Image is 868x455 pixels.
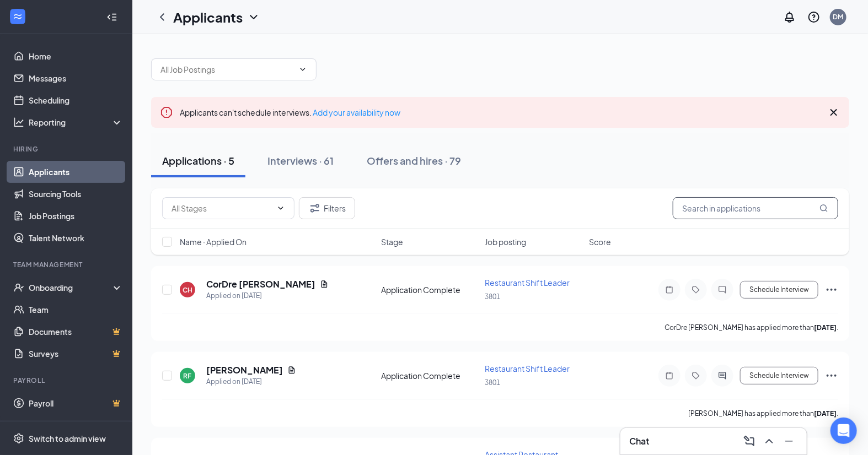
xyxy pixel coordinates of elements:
[485,236,527,247] span: Job posting
[814,323,837,332] b: [DATE]
[13,144,121,154] div: Hiring
[825,369,838,382] svg: Ellipses
[180,107,400,117] span: Applicants can't schedule interviews.
[716,371,729,380] svg: ActiveChat
[485,292,501,301] span: 3801
[276,204,285,213] svg: ChevronDown
[485,278,570,288] span: Restaurant Shift Leader
[320,280,329,289] svg: Document
[206,290,329,301] div: Applied on [DATE]
[13,260,121,269] div: Team Management
[160,63,294,75] input: All Job Postings
[663,285,676,294] svg: Note
[29,89,123,111] a: Scheduling
[688,409,838,418] p: [PERSON_NAME] has applied more than .
[740,281,818,299] button: Schedule Interview
[827,106,840,119] svg: Cross
[381,370,479,381] div: Application Complete
[29,433,106,444] div: Switch to admin view
[673,197,838,219] input: Search in applications
[106,12,117,23] svg: Collapse
[831,418,857,444] div: Open Intercom Messenger
[247,10,260,24] svg: ChevronDown
[716,285,729,294] svg: ChatInactive
[381,236,403,247] span: Stage
[689,285,703,294] svg: Tag
[29,161,123,183] a: Applicants
[833,12,844,21] div: DM
[760,432,778,450] button: ChevronUp
[629,435,649,447] h3: Chat
[160,106,173,119] svg: Error
[367,154,461,167] div: Offers and hires · 79
[740,367,818,384] button: Schedule Interview
[173,8,243,26] h1: Applicants
[13,433,24,444] svg: Settings
[663,371,676,380] svg: Note
[162,154,234,167] div: Applications · 5
[29,45,123,67] a: Home
[172,202,272,214] input: All Stages
[381,284,479,295] div: Application Complete
[485,378,501,387] span: 3801
[313,107,400,117] a: Add your availability now
[665,323,838,332] p: CorDre [PERSON_NAME] has applied more than .
[156,10,169,24] svg: ChevronLeft
[287,366,296,375] svg: Document
[29,117,124,128] div: Reporting
[819,204,828,213] svg: MagnifyingGlass
[807,10,821,24] svg: QuestionInfo
[763,435,776,448] svg: ChevronUp
[12,11,23,22] svg: WorkstreamLogo
[180,236,247,247] span: Name · Applied On
[589,236,611,247] span: Score
[308,202,322,215] svg: Filter
[29,183,123,205] a: Sourcing Tools
[206,376,296,387] div: Applied on [DATE]
[825,283,838,296] svg: Ellipses
[743,435,756,448] svg: ComposeMessage
[267,154,334,167] div: Interviews · 61
[783,10,796,24] svg: Notifications
[29,205,123,227] a: Job Postings
[184,371,192,381] div: RF
[780,432,798,450] button: Minimize
[13,376,121,385] div: Payroll
[29,343,123,365] a: SurveysCrown
[29,321,123,343] a: DocumentsCrown
[29,392,123,414] a: PayrollCrown
[299,197,355,219] button: Filter Filters
[29,282,114,293] div: Onboarding
[783,435,796,448] svg: Minimize
[29,67,123,89] a: Messages
[485,364,570,373] span: Restaurant Shift Leader
[29,227,123,249] a: Talent Network
[298,65,307,74] svg: ChevronDown
[206,364,283,376] h5: [PERSON_NAME]
[13,282,24,293] svg: UserCheck
[689,371,703,380] svg: Tag
[13,117,24,128] svg: Analysis
[29,299,123,321] a: Team
[183,285,192,295] div: CH
[814,409,837,418] b: [DATE]
[206,278,315,290] h5: CorDre [PERSON_NAME]
[741,432,758,450] button: ComposeMessage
